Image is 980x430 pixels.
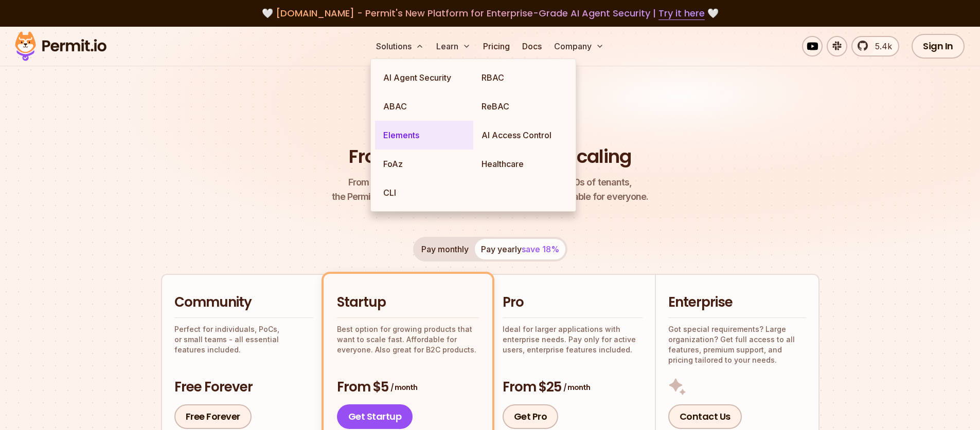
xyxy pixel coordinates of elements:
h1: From Free to Predictable Scaling [349,144,631,170]
img: Permit logo [10,29,111,64]
a: CLI [375,178,473,207]
span: / month [563,382,590,392]
button: Learn [432,36,475,57]
a: AI Agent Security [375,63,473,92]
a: Free Forever [174,404,252,429]
div: 🤍 🤍 [25,6,955,21]
a: ReBAC [473,92,572,121]
button: Pay monthly [415,239,475,259]
p: the Permit pricing model is simple, transparent, and affordable for everyone. [332,175,649,204]
button: Solutions [372,36,428,57]
span: 5.4k [869,40,892,52]
a: Pricing [479,36,514,57]
a: 5.4k [851,36,899,57]
h2: Pro [503,293,643,312]
h2: Startup [337,293,479,312]
a: AI Access Control [473,121,572,149]
a: RBAC [473,63,572,92]
span: / month [390,382,417,392]
button: Company [550,36,608,57]
span: From a startup with 100 users to an enterprise with 1000s of tenants, [332,175,649,190]
a: Contact Us [668,404,742,429]
h2: Enterprise [668,293,806,312]
p: Best option for growing products that want to scale fast. Affordable for everyone. Also great for... [337,324,479,355]
a: FoAz [375,149,473,178]
h3: From $5 [337,378,479,397]
h3: Free Forever [174,378,313,397]
h3: From $25 [503,378,643,397]
a: Sign In [912,34,965,59]
p: Ideal for larger applications with enterprise needs. Pay only for active users, enterprise featur... [503,324,643,355]
a: ABAC [375,92,473,121]
p: Got special requirements? Large organization? Get full access to all features, premium support, a... [668,324,806,365]
h2: Community [174,293,313,312]
a: Get Pro [503,404,559,429]
a: Get Startup [337,404,413,429]
a: Try it here [658,7,705,20]
a: Healthcare [473,149,572,178]
p: Perfect for individuals, PoCs, or small teams - all essential features included. [174,324,313,355]
a: Docs [518,36,546,57]
span: [DOMAIN_NAME] - Permit's New Platform for Enterprise-Grade AI Agent Security | [276,7,705,20]
a: Elements [375,121,473,149]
